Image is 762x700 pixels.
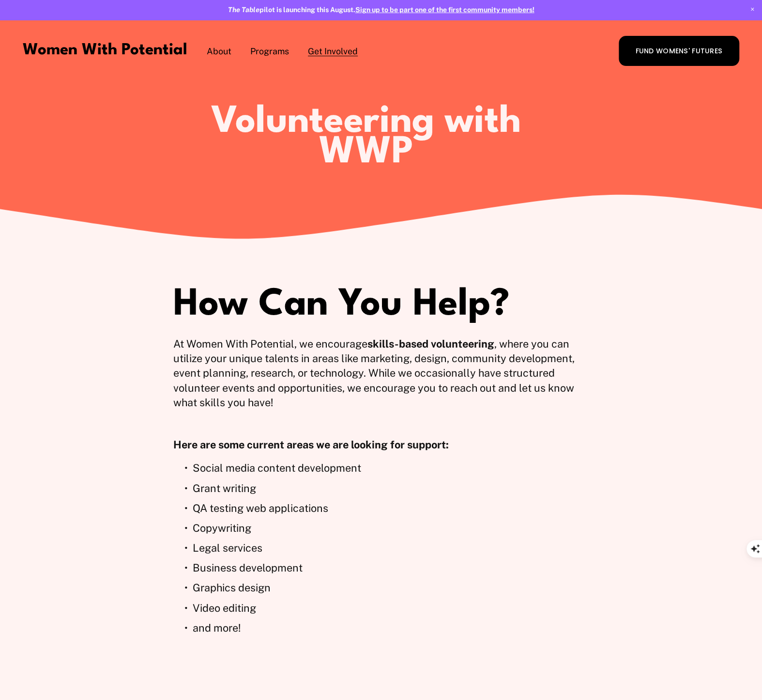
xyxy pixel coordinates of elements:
p: At Women With Potential, we encourage , where you can utilize your unique talents in areas like m... [173,336,589,410]
strong: Here are some current areas we are looking for support: [173,438,449,451]
a: FUND WOMENS' FUTURES [619,36,739,66]
a: Sign up to be part one of the first community members! [355,6,534,14]
a: folder dropdown [207,44,231,58]
p: Grant writing [193,481,589,495]
p: Copywriting [193,521,589,535]
em: The Table [228,6,259,14]
p: QA testing web applications [193,501,589,515]
p: Graphics design [193,580,589,595]
p: and more! [193,620,589,635]
span: Volunteering with WWP [211,104,532,172]
h1: How Can You Help? [173,290,589,321]
strong: skills-based volunteering [367,337,494,350]
p: Legal services [193,541,589,555]
p: Social media content development [193,461,589,475]
p: Video editing [193,601,589,615]
span: Programs [250,45,289,57]
span: About [207,45,231,57]
a: folder dropdown [308,44,358,58]
span: Get Involved [308,45,358,57]
p: Business development [193,560,589,575]
strong: pilot is launching this August. [228,6,355,14]
a: folder dropdown [250,44,289,58]
a: Women With Potential [23,43,187,58]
